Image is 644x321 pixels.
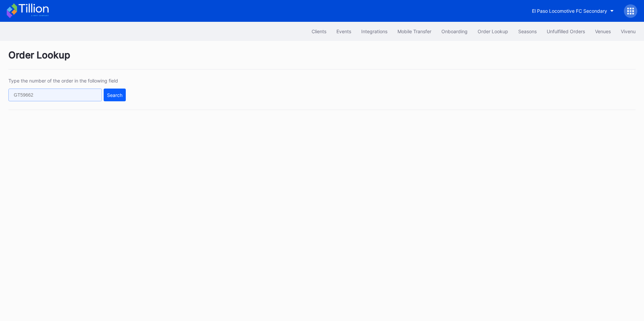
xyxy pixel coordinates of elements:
div: Events [336,29,351,34]
div: Venues [595,29,611,34]
div: Mobile Transfer [397,29,431,34]
div: Unfulfilled Orders [547,29,585,34]
button: Unfulfilled Orders [542,25,590,38]
div: Vivenu [621,29,636,34]
div: Order Lookup [8,49,636,69]
button: Vivenu [616,25,641,38]
div: Clients [312,29,326,34]
button: Venues [590,25,616,38]
button: Onboarding [436,25,473,38]
button: Clients [307,25,331,38]
div: Onboarding [441,29,468,34]
button: Seasons [513,25,542,38]
button: Events [331,25,356,38]
div: El Paso Locomotive FC Secondary [532,8,607,14]
button: Integrations [356,25,392,38]
div: Search [107,92,122,98]
div: Seasons [518,29,537,34]
div: Type the number of the order in the following field [8,78,126,84]
div: Integrations [361,29,387,34]
input: GT59662 [8,89,102,101]
button: Order Lookup [473,25,513,38]
div: Order Lookup [478,29,508,34]
button: Search [104,89,126,101]
button: El Paso Locomotive FC Secondary [527,5,619,17]
button: Mobile Transfer [392,25,436,38]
